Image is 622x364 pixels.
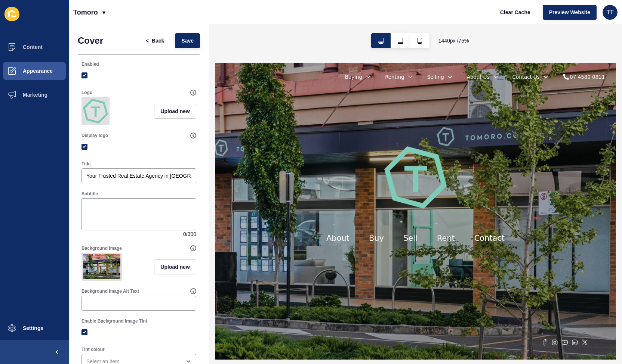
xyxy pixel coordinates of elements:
a: Contact Us [399,14,436,23]
label: Display logo [81,133,108,139]
button: Clear Cache [494,5,537,20]
button: Upload new [154,104,196,119]
img: logo [227,112,311,195]
label: Title [81,161,90,167]
button: Preview Website [543,5,597,20]
label: Background Image [81,245,122,251]
a: 07 4580 0811 [466,14,523,23]
label: Enabled [81,61,99,67]
button: Upload new [154,259,196,274]
label: Subtitle [81,191,98,197]
a: Buying [175,14,198,23]
span: < [146,37,149,44]
a: Contact [348,229,389,241]
a: Selling [285,14,307,23]
h1: Cover [78,35,103,46]
span: Clear Cache [500,9,530,16]
label: Enable Background Image Tint [81,318,147,324]
a: Sell [253,229,272,241]
img: 0e7e31291abc313e6a5ca1b48c58f44e.jpg [83,254,120,279]
span: 0 [183,230,186,238]
span: Upload new [160,108,190,115]
button: <Back [139,33,171,48]
a: About [150,229,181,241]
span: Back [152,37,164,44]
a: Renting [228,14,254,23]
span: Preview Website [549,9,590,16]
span: 300 [188,230,196,238]
img: f9f0d2f3053216e19cc30ab7dc6d90b6.png [83,99,108,124]
span: 1440 px / 75 % [438,37,469,44]
div: 07 4580 0811 [476,14,523,23]
a: About Us [338,14,369,23]
p: Tomoro [73,3,98,22]
span: / [186,230,188,238]
a: Buy [207,229,227,241]
label: Tint colour [81,346,105,352]
a: Rent [298,229,322,241]
button: Save [175,33,200,48]
span: TT [606,9,614,16]
label: Logo [81,90,92,96]
label: Background Image Alt Text [81,288,139,294]
span: Upload new [160,263,190,271]
span: Save [181,37,194,44]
